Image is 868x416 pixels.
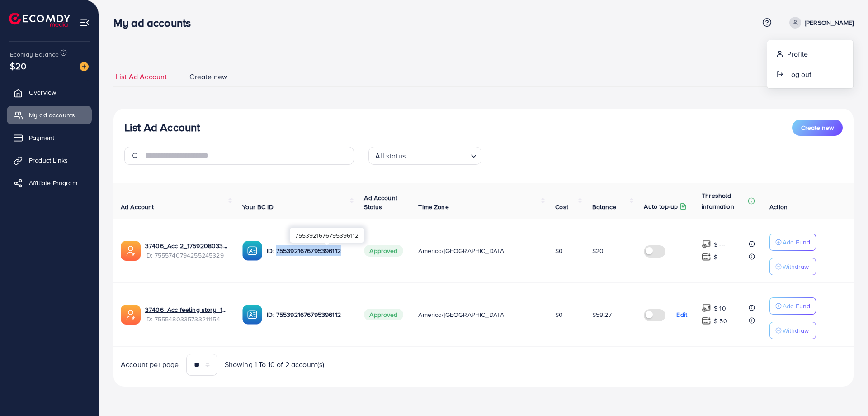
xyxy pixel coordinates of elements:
[113,16,198,29] h3: My ad accounts
[769,202,788,211] span: Action
[267,245,349,256] p: ID: 7553921676795396112
[702,252,711,262] img: top-up amount
[769,297,816,315] button: Add Fund
[786,17,854,29] a: [PERSON_NAME]
[676,309,687,320] p: Edit
[769,322,816,339] button: Withdraw
[7,151,92,169] a: Product Links
[408,148,467,163] input: Search for option
[145,305,228,314] a: 37406_Acc feeling story_1759147422800
[787,69,811,80] span: Log out
[783,325,809,336] p: Withdraw
[769,258,816,275] button: Withdraw
[29,110,75,120] span: My ad accounts
[805,17,854,28] p: [PERSON_NAME]
[121,241,141,261] img: ic-ads-acc.e4c84228.svg
[145,305,228,324] div: <span class='underline'>37406_Acc feeling story_1759147422800</span></br>7555480335733211154
[555,246,563,255] span: $0
[242,305,262,325] img: ic-ba-acc.ded83a64.svg
[368,147,481,165] div: Search for option
[145,241,228,260] div: <span class='underline'>37406_Acc 2_1759208033995</span></br>7555740794255245329
[121,202,154,211] span: Ad Account
[242,202,274,211] span: Your BC ID
[783,301,810,311] p: Add Fund
[7,83,92,101] a: Overview
[702,303,711,313] img: top-up amount
[418,246,505,255] span: America/[GEOGRAPHIC_DATA]
[145,241,228,250] a: 37406_Acc 2_1759208033995
[787,48,808,59] span: Profile
[702,190,746,212] p: Threshold information
[769,234,816,251] button: Add Fund
[189,72,227,82] span: Create new
[242,241,262,261] img: ic-ba-acc.ded83a64.svg
[783,237,810,248] p: Add Fund
[145,315,228,324] span: ID: 7555480335733211154
[7,174,92,192] a: Affiliate Program
[714,303,726,314] p: $ 10
[783,261,809,272] p: Withdraw
[290,228,364,243] div: 7553921676795396112
[80,62,89,71] img: image
[702,239,711,249] img: top-up amount
[7,129,92,147] a: Payment
[116,72,167,82] span: List Ad Account
[9,13,70,27] img: logo
[767,40,854,89] ul: [PERSON_NAME]
[7,106,92,124] a: My ad accounts
[225,359,325,370] span: Showing 1 To 10 of 2 account(s)
[10,59,26,72] span: $20
[80,17,90,28] img: menu
[801,123,834,132] span: Create new
[555,310,563,319] span: $0
[29,178,77,187] span: Affiliate Program
[418,202,448,211] span: Time Zone
[555,202,568,211] span: Cost
[830,375,861,409] iframe: Chat
[29,133,54,142] span: Payment
[714,316,727,326] p: $ 50
[10,50,59,59] span: Ecomdy Balance
[792,120,843,136] button: Create new
[592,202,616,211] span: Balance
[592,246,604,255] span: $20
[29,88,56,97] span: Overview
[121,305,141,325] img: ic-ads-acc.e4c84228.svg
[592,310,612,319] span: $59.27
[714,252,725,263] p: $ ---
[702,316,711,325] img: top-up amount
[121,359,179,370] span: Account per page
[29,156,68,165] span: Product Links
[373,149,407,163] span: All status
[364,309,403,320] span: Approved
[364,193,397,211] span: Ad Account Status
[145,251,228,260] span: ID: 7555740794255245329
[418,310,505,319] span: America/[GEOGRAPHIC_DATA]
[644,201,678,212] p: Auto top-up
[714,239,725,250] p: $ ---
[124,121,200,134] h3: List Ad Account
[267,309,349,320] p: ID: 7553921676795396112
[364,245,403,257] span: Approved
